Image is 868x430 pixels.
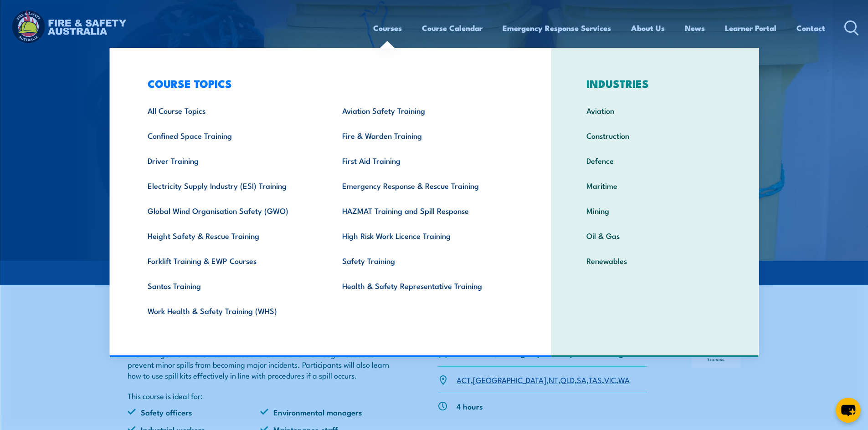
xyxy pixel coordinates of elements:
a: VIC [604,374,616,385]
a: Course Calendar [422,16,483,40]
a: Courses [373,16,402,40]
a: Fire & Warden Training [328,123,523,148]
a: Height Safety & Rescue Training [134,223,328,248]
li: Environmental managers [260,407,393,417]
a: Driver Training [134,148,328,173]
a: Confined Space Training [134,123,328,148]
a: QLD [560,374,575,385]
a: ACT [457,374,471,385]
a: SA [577,374,586,385]
a: WA [618,374,630,385]
a: Mining [572,198,738,223]
p: Individuals, Small groups or Corporate bookings [457,348,627,358]
a: Health & Safety Representative Training [328,273,523,298]
a: Emergency Response Services [503,16,611,40]
a: Santos Training [134,273,328,298]
a: Forklift Training & EWP Courses [134,248,328,273]
h3: COURSE TOPICS [134,77,523,90]
button: chat-button [836,398,861,423]
h3: INDUSTRIES [572,77,738,90]
a: Contact [796,16,825,40]
a: News [685,16,705,40]
p: 4 hours [457,401,483,411]
a: Emergency Response & Rescue Training [328,173,523,198]
a: [GEOGRAPHIC_DATA] [473,374,546,385]
a: Learner Portal [725,16,776,40]
a: Aviation Safety Training [328,98,523,123]
a: First Aid Training [328,148,523,173]
p: The main goal of this course is to teach the skills and knowledge needed to prevent minor spills ... [128,349,394,380]
a: All Course Topics [134,98,328,123]
a: HAZMAT Training and Spill Response [328,198,523,223]
a: About Us [631,16,665,40]
a: Defence [572,148,738,173]
a: High Risk Work Licence Training [328,223,523,248]
a: Maritime [572,173,738,198]
a: Aviation [572,98,738,123]
li: Safety officers [128,407,261,417]
a: Construction [572,123,738,148]
a: Work Health & Safety Training (WHS) [134,298,328,323]
a: Safety Training [328,248,523,273]
a: NT [549,374,558,385]
a: Oil & Gas [572,223,738,248]
a: Renewables [572,248,738,273]
a: TAS [589,374,602,385]
a: Global Wind Organisation Safety (GWO) [134,198,328,223]
p: , , , , , , , [457,374,630,385]
a: Electricity Supply Industry (ESI) Training [134,173,328,198]
p: This course is ideal for: [128,390,394,401]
